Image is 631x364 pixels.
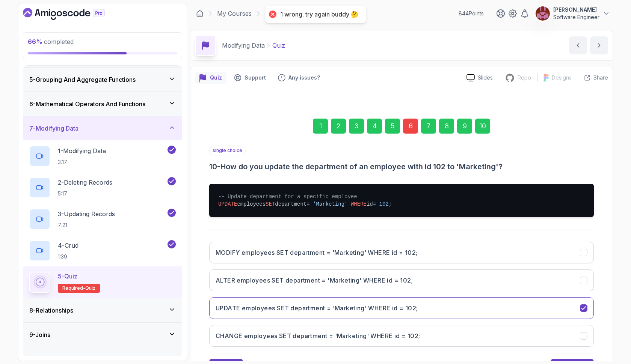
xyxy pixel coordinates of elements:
div: 5 [385,119,400,134]
h3: 8 - Relationships [29,306,73,315]
p: [PERSON_NAME] [553,6,599,14]
button: 3-Updating Records7:21 [29,209,176,230]
button: 6-Mathematical Operators And Functions [23,92,182,116]
span: 66 % [28,38,42,45]
p: 3 - Updating Records [58,209,115,218]
h3: ALTER employees SET department = 'Marketing' WHERE id = 102; [216,276,413,285]
p: Share [593,74,608,81]
span: WHERE [351,201,367,207]
button: ALTER employees SET department = 'Marketing' WHERE id = 102; [209,269,594,291]
div: 6 [403,119,418,134]
p: Designs [552,74,572,81]
button: UPDATE employees SET department = 'Marketing' WHERE id = 102; [209,297,594,319]
div: 1 wrong. try again buddy 🤔 [280,11,358,18]
button: 8-Relationships [23,298,182,322]
img: user profile image [536,6,550,21]
h3: 9 - Joins [29,330,50,339]
h3: MODIFY employees SET department = 'Marketing' WHERE id = 102; [216,248,417,257]
span: = [373,201,376,207]
h3: 6 - Mathematical Operators And Functions [29,99,145,108]
p: Quiz [272,41,285,50]
a: Slides [460,74,499,82]
h3: UPDATE employees SET department = 'Marketing' WHERE id = 102; [216,304,418,313]
a: My Courses [217,9,252,18]
p: 7:21 [58,221,115,229]
button: Support button [229,72,270,84]
a: Dashboard [196,10,204,17]
div: 3 [349,119,364,134]
h3: 5 - Grouping And Aggregate Functions [29,75,136,84]
button: quiz button [195,72,226,84]
button: previous content [569,36,587,54]
p: 1 - Modifying Data [58,146,106,155]
button: Feedback button [273,72,325,84]
span: Required- [62,285,85,291]
div: 1 [313,119,328,134]
p: 5:17 [58,190,112,197]
p: 1:39 [58,253,78,260]
p: Quiz [210,74,222,81]
div: 9 [457,119,472,134]
p: Modifying Data [222,41,265,50]
button: next content [590,36,608,54]
div: 7 [421,119,436,134]
p: single choice [209,146,246,155]
span: SET [266,201,275,207]
a: Dashboard [23,8,122,20]
p: 3:17 [58,158,106,166]
h3: CHANGE employees SET department = 'Marketing' WHERE id = 102; [216,331,420,340]
div: 8 [439,119,454,134]
span: quiz [85,285,95,291]
button: user profile image[PERSON_NAME]Software Engineer [535,6,610,21]
span: -- Update department for a specific employee [218,194,357,200]
button: 5-QuizRequired-quiz [29,272,176,293]
button: MODIFY employees SET department = 'Marketing' WHERE id = 102; [209,242,594,263]
span: 102 [379,201,389,207]
span: 'Marketing' [313,201,347,207]
h3: 10 - How do you update the department of an employee with id 102 to 'Marketing'? [209,161,594,172]
div: 10 [475,119,490,134]
p: 5 - Quiz [58,272,77,281]
p: 4 - Crud [58,241,78,250]
p: Any issues? [288,74,320,81]
p: Repo [518,74,531,81]
p: Support [245,74,266,81]
h3: 7 - Modifying Data [29,124,78,133]
button: 4-Crud1:39 [29,240,176,261]
span: = [306,201,309,207]
span: UPDATE [218,201,237,207]
p: Slides [478,74,493,81]
button: 1-Modifying Data3:17 [29,146,176,167]
button: 9-Joins [23,323,182,347]
p: Software Engineer [553,14,599,21]
button: 7-Modifying Data [23,116,182,140]
div: 2 [331,119,346,134]
p: 2 - Deleting Records [58,178,112,187]
p: 844 Points [459,10,484,17]
div: 4 [367,119,382,134]
pre: employees department id ; [209,184,594,217]
button: CHANGE employees SET department = 'Marketing' WHERE id = 102; [209,325,594,347]
button: Share [578,74,608,81]
button: 2-Deleting Records5:17 [29,177,176,198]
h3: 10 - Order Of Sql [29,355,75,364]
button: 5-Grouping And Aggregate Functions [23,68,182,92]
span: completed [28,38,74,45]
